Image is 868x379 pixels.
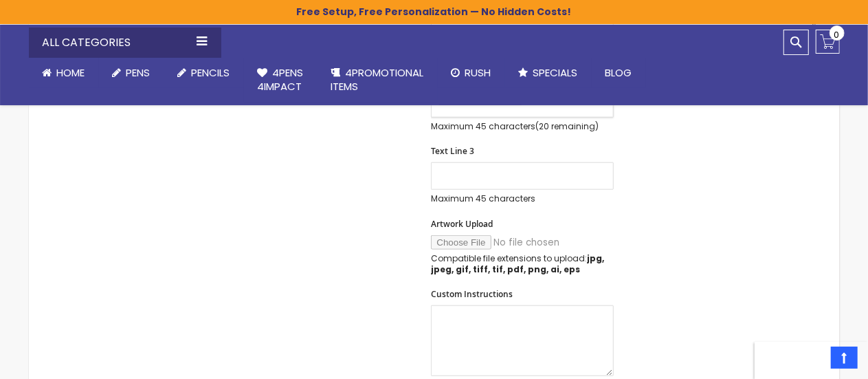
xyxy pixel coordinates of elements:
[816,30,840,54] a: 0
[533,65,578,80] span: Specials
[438,58,505,88] a: Rush
[57,65,85,80] span: Home
[431,145,474,157] span: Text Line 3
[244,58,318,102] a: 4Pens4impact
[755,342,868,379] iframe: Google Customer Reviews
[29,58,99,88] a: Home
[431,121,614,132] p: Maximum 45 characters
[505,58,592,88] a: Specials
[592,58,646,88] a: Blog
[431,252,604,275] strong: jpg, jpeg, gif, tiff, tif, pdf, png, ai, eps
[99,58,164,88] a: Pens
[431,193,614,204] p: Maximum 45 characters
[465,65,491,80] span: Rush
[331,65,424,94] span: 4PROMOTIONAL ITEMS
[192,65,230,80] span: Pencils
[318,58,438,102] a: 4PROMOTIONALITEMS
[431,288,513,300] span: Custom Instructions
[29,28,221,58] div: All Categories
[834,28,840,41] span: 0
[164,58,244,88] a: Pencils
[431,218,493,230] span: Artwork Upload
[431,253,614,275] p: Compatible file extensions to upload:
[535,120,599,132] span: (20 remaining)
[126,65,151,80] span: Pens
[258,65,304,94] span: 4Pens 4impact
[605,65,632,80] span: Blog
